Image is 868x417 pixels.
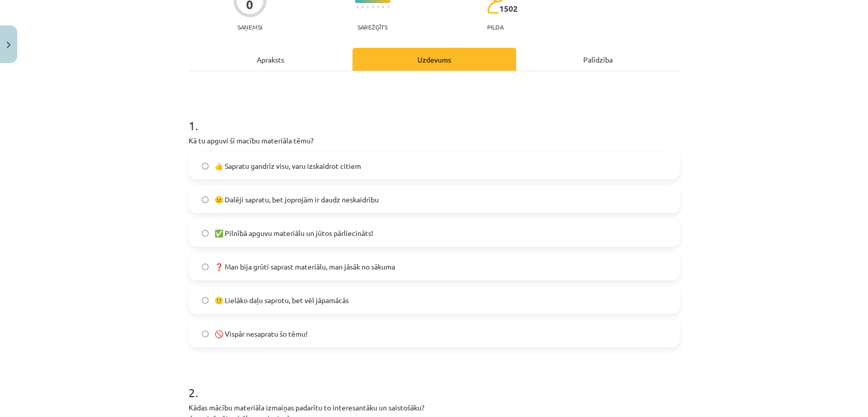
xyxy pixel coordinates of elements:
span: ❓ Man bija grūti saprast materiālu, man jāsāk no sākuma [215,261,395,272]
div: Uzdevums [352,48,516,71]
div: Apraksts [189,48,352,71]
p: Sarežģīts [357,23,387,31]
input: ❓ Man bija grūti saprast materiālu, man jāsāk no sākuma [202,263,208,270]
img: icon-short-line-57e1e144782c952c97e751825c79c345078a6d821885a25fce030b3d8c18986b.svg [357,6,358,8]
input: 👍 Sapratu gandrīz visu, varu izskaidrot citiem [202,163,208,169]
p: pilda [487,23,503,31]
p: Kā tu apguvi šī macību materiāla tēmu? [189,135,680,146]
img: icon-short-line-57e1e144782c952c97e751825c79c345078a6d821885a25fce030b3d8c18986b.svg [382,6,383,8]
h1: 1 . [189,101,680,132]
input: 😐 Dalēji sapratu, bet joprojām ir daudz neskaidrību [202,196,208,203]
img: icon-short-line-57e1e144782c952c97e751825c79c345078a6d821885a25fce030b3d8c18986b.svg [367,6,368,8]
img: icon-short-line-57e1e144782c952c97e751825c79c345078a6d821885a25fce030b3d8c18986b.svg [387,6,388,8]
input: 🚫 Vispār nesapratu šo tēmu! [202,331,208,337]
span: 1502 [499,4,518,13]
input: ✅ Pilnībā apguvu materiālu un jūtos pārliecināts! [202,230,208,236]
p: Saņemsi [233,23,266,31]
input: 🙂 Lielāko daļu saprotu, bet vēl jāpamācās [202,297,208,304]
span: ✅ Pilnībā apguvu materiālu un jūtos pārliecināts! [215,228,373,239]
img: icon-close-lesson-0947bae3869378f0d4975bcd49f059093ad1ed9edebbc8119c70593378902aed.svg [7,42,11,48]
span: 🚫 Vispār nesapratu šo tēmu! [215,329,308,339]
img: icon-short-line-57e1e144782c952c97e751825c79c345078a6d821885a25fce030b3d8c18986b.svg [362,6,363,8]
img: icon-short-line-57e1e144782c952c97e751825c79c345078a6d821885a25fce030b3d8c18986b.svg [372,6,373,8]
span: 😐 Dalēji sapratu, bet joprojām ir daudz neskaidrību [215,194,379,205]
img: icon-short-line-57e1e144782c952c97e751825c79c345078a6d821885a25fce030b3d8c18986b.svg [377,6,378,8]
span: 👍 Sapratu gandrīz visu, varu izskaidrot citiem [215,161,361,171]
span: 🙂 Lielāko daļu saprotu, bet vēl jāpamācās [215,295,349,306]
div: Palīdzība [516,48,680,71]
h1: 2 . [189,368,680,399]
